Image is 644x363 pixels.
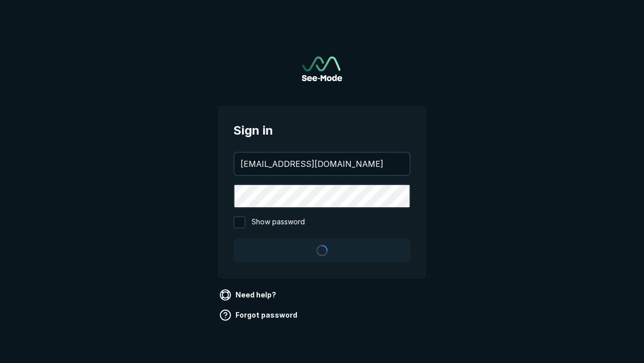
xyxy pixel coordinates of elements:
img: See-Mode Logo [302,56,342,81]
span: Show password [252,216,305,228]
span: Sign in [233,122,411,140]
a: Forgot password [217,307,301,323]
a: Go to sign in [302,56,342,81]
input: your@email.com [234,153,410,175]
a: Need help? [217,287,280,303]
